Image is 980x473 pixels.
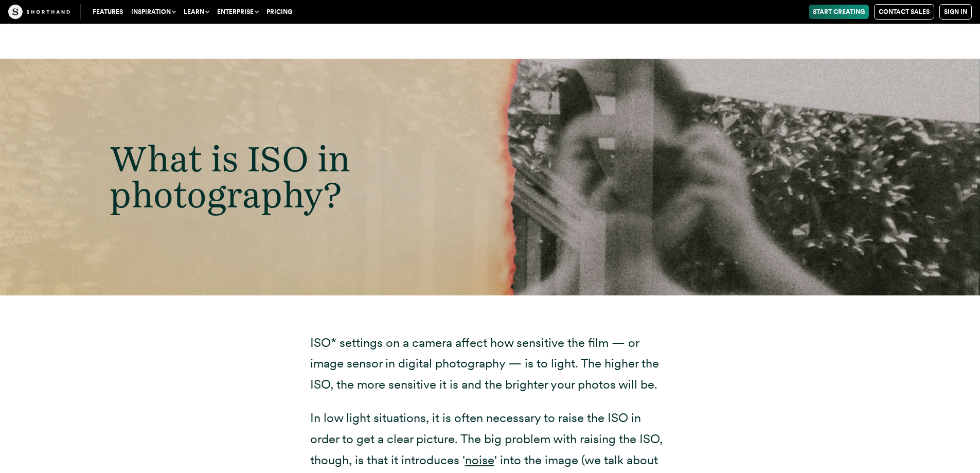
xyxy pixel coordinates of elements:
button: Enterprise [213,5,262,19]
a: Sign in [939,4,972,20]
a: Pricing [262,5,296,19]
a: Start Creating [809,5,869,19]
button: Inspiration [127,5,180,19]
a: noise [465,452,494,467]
button: Learn [180,5,213,19]
span: What is ISO in photography? [110,137,350,216]
a: Features [88,5,127,19]
a: Contact Sales [874,4,934,20]
p: ISO* settings on a camera affect how sensitive the film — or image sensor in digital photography ... [310,332,670,395]
img: The Craft [8,5,70,19]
